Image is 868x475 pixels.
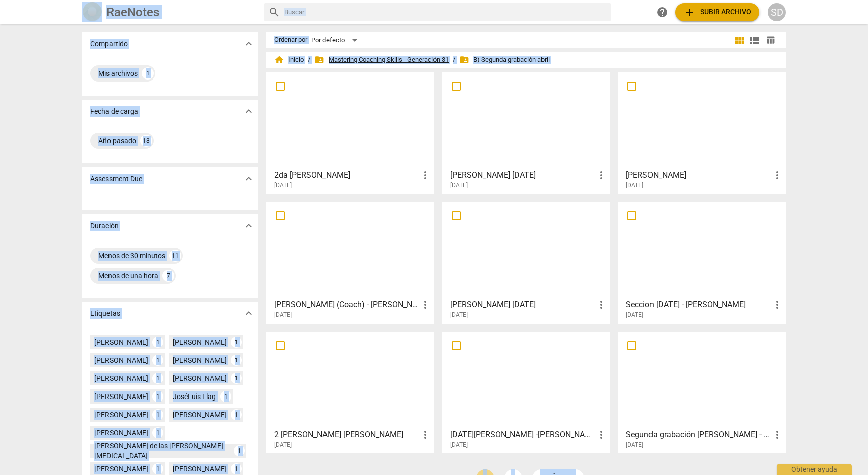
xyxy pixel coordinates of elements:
[94,410,148,420] div: [PERSON_NAME]
[768,3,786,21] button: SD
[446,205,606,319] a: [PERSON_NAME] [DATE][DATE]
[98,136,136,146] div: Año pasado
[763,33,778,48] button: Tabla
[446,335,606,449] a: [DATE][PERSON_NAME] -[PERSON_NAME][DATE]
[90,106,138,117] p: Fecha de carga
[94,355,148,365] div: [PERSON_NAME]
[243,220,255,232] span: expand_more
[314,55,324,65] span: folder_shared
[270,205,430,319] a: [PERSON_NAME] (Coach) - [PERSON_NAME] (Coachee)[DATE]
[653,3,671,21] a: Obtener ayuda
[626,169,771,181] h3: Lucy Correa
[98,68,138,78] div: Mis archivos
[626,299,771,311] h3: Seccion 2 abril - Paula Heredia
[771,299,783,311] span: more_vert
[220,391,231,402] div: 1
[241,306,256,321] button: Mostrar más
[274,55,304,65] span: Inicio
[314,55,449,65] span: Mastering Coaching Skills - Generación 31
[98,251,165,261] div: Menos de 30 minutos
[453,56,455,64] span: /
[82,2,102,22] img: Logo
[595,299,607,311] span: more_vert
[241,104,256,119] button: Mostrar más
[450,299,595,311] h3: Sesión Sofía Pinasco 30.Abr.25
[231,463,242,474] div: 1
[94,373,148,383] div: [PERSON_NAME]
[734,34,746,46] span: view_module
[308,56,310,64] span: /
[152,427,163,438] div: 1
[231,409,242,420] div: 1
[683,6,695,18] span: add
[90,174,142,184] p: Assessment Due
[621,335,782,449] a: Segunda grabación [PERSON_NAME] - Carolina Sol de [GEOGRAPHIC_DATA][PERSON_NAME][DATE]
[231,355,242,366] div: 1
[274,55,284,65] span: home
[626,181,643,190] span: [DATE]
[626,441,643,449] span: [DATE]
[234,445,245,456] div: 1
[450,181,468,190] span: [DATE]
[656,6,668,18] span: help
[152,337,163,348] div: 1
[241,171,256,186] button: Mostrar más
[274,311,292,320] span: [DATE]
[241,36,256,51] button: Mostrar más
[94,391,148,402] div: [PERSON_NAME]
[243,173,255,185] span: expand_more
[90,221,119,231] p: Duración
[173,410,227,420] div: [PERSON_NAME]
[284,4,607,20] input: Buscar
[595,429,607,441] span: more_vert
[162,270,174,282] div: 7
[749,34,761,46] span: view_list
[231,337,242,348] div: 1
[94,464,148,474] div: [PERSON_NAME]
[152,355,163,366] div: 1
[274,169,419,181] h3: 2da Abril Isabel Olid
[94,441,230,461] div: [PERSON_NAME] de las [PERSON_NAME][MEDICAL_DATA]
[274,299,419,311] h3: Sesión Sylvia dH (Coach) - Milagros (Coachee)
[766,35,775,45] span: table_chart
[90,308,120,319] p: Etiquetas
[270,335,430,449] a: 2 [PERSON_NAME] [PERSON_NAME][DATE]
[82,2,256,22] a: LogoRaeNotes
[450,311,468,320] span: [DATE]
[732,33,747,48] button: Cuadrícula
[243,38,255,50] span: expand_more
[777,464,852,475] div: Obtener ayuda
[243,105,255,117] span: expand_more
[140,135,152,147] div: 18
[446,75,606,189] a: [PERSON_NAME] [DATE][DATE]
[683,6,751,18] span: Subir archivo
[274,429,419,441] h3: 2 Conv Abril Iva Carabetta
[274,36,307,44] div: Ordenar por
[270,75,430,189] a: 2da [PERSON_NAME][DATE]
[173,391,216,402] div: JoséLuis Flag
[419,429,431,441] span: more_vert
[595,169,607,181] span: more_vert
[106,5,159,19] h2: RaeNotes
[771,169,783,181] span: more_vert
[243,307,255,320] span: expand_more
[274,181,292,190] span: [DATE]
[675,3,759,21] button: Subir
[94,428,148,438] div: [PERSON_NAME]
[241,218,256,233] button: Mostrar más
[268,6,280,18] span: search
[173,464,227,474] div: [PERSON_NAME]
[142,67,154,80] div: 1
[173,337,227,347] div: [PERSON_NAME]
[450,441,468,449] span: [DATE]
[450,169,595,181] h3: Sofi Pinasco 2 Abril
[621,75,782,189] a: [PERSON_NAME][DATE]
[231,373,242,384] div: 1
[169,250,181,262] div: 11
[626,429,771,441] h3: Segunda grabación de abril - Carolina Sol de Santa Brigida
[747,33,763,48] button: Lista
[450,429,595,441] h3: 2 de abril -Claudia Ramirez
[90,39,128,49] p: Compartido
[173,373,227,383] div: [PERSON_NAME]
